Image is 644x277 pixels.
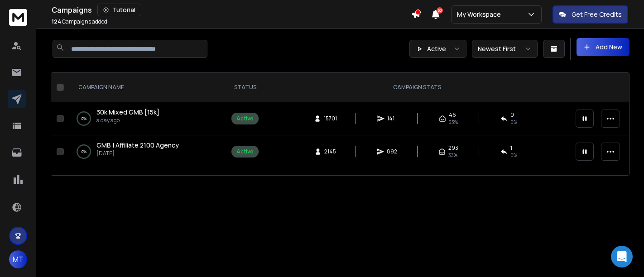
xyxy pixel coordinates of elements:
p: a day ago [96,117,159,124]
td: 0%30k Mixed GMB [15k]a day ago [67,102,226,135]
span: 0 % [510,119,517,126]
button: MT [9,250,27,268]
div: Active [236,148,254,155]
button: Tutorial [97,4,141,16]
span: 46 [449,111,456,119]
span: 293 [448,144,458,152]
span: 33 % [449,119,458,126]
span: 1 [510,144,512,152]
p: 0 % [82,147,87,156]
span: 141 [387,115,396,122]
p: Get Free Credits [572,10,622,19]
span: 2145 [324,148,336,155]
a: 30k Mixed GMB [15k] [96,108,159,117]
p: Campaigns added [52,18,107,25]
span: 0 [510,111,514,119]
span: 33 % [448,152,457,159]
a: GMB | Affiliate 2100 Agency [96,141,179,150]
span: GMB | Affiliate 2100 Agency [96,141,179,149]
span: 30k Mixed GMB [15k] [96,108,159,116]
th: STATUS [226,73,264,102]
td: 0%GMB | Affiliate 2100 Agency[DATE] [67,135,226,168]
th: CAMPAIGN NAME [67,73,226,102]
p: Active [427,44,446,53]
button: Newest First [472,40,538,58]
span: 892 [387,148,397,155]
div: Campaigns [52,4,411,16]
div: Open Intercom Messenger [611,246,633,267]
th: CAMPAIGN STATS [264,73,570,102]
span: 15701 [324,115,337,122]
p: [DATE] [96,150,179,157]
button: Add New [577,38,630,56]
p: My Workspace [457,10,505,19]
span: 50 [437,7,443,14]
button: Get Free Credits [553,5,628,24]
p: 0 % [82,114,87,123]
span: 124 [52,18,61,25]
div: Active [236,115,254,122]
span: 0 % [510,152,517,159]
